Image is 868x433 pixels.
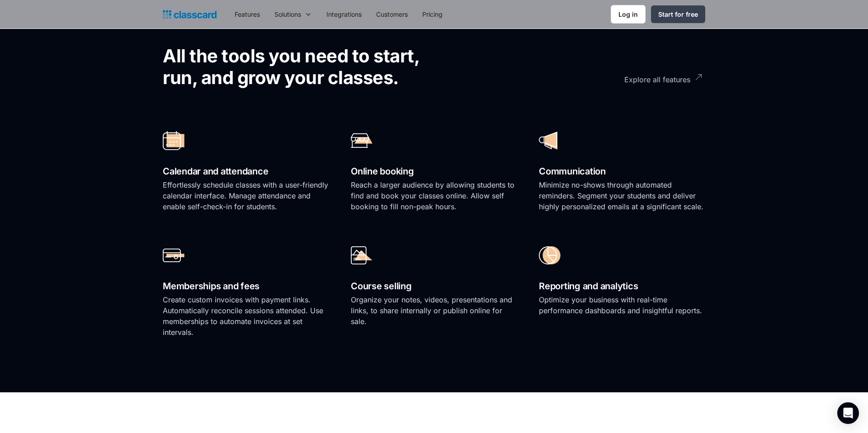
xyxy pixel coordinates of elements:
[651,5,705,23] a: Start for free
[539,278,705,294] h2: Reporting and analytics
[539,179,705,212] p: Minimize no-shows through automated reminders. Segment your students and deliver highly personali...
[163,278,329,294] h2: Memberships and fees
[351,164,517,179] h2: Online booking
[539,294,705,316] p: Optimize your business with real-time performance dashboards and insightful reports.
[837,402,859,424] div: Open Intercom Messenger
[267,4,319,24] div: Solutions
[163,8,217,21] a: home
[351,278,517,294] h2: Course selling
[351,179,517,212] p: Reach a larger audience by allowing students to find and book your classes online. Allow self boo...
[274,9,301,19] div: Solutions
[163,294,329,338] p: Create custom invoices with payment links. Automatically reconcile sessions attended. Use members...
[539,164,705,179] h2: Communication
[163,164,329,179] h2: Calendar and attendance
[351,294,517,327] p: Organize your notes, videos, presentations and links, to share internally or publish online for s...
[369,4,415,24] a: Customers
[319,4,369,24] a: Integrations
[658,9,698,19] div: Start for free
[574,67,701,92] a: Explore all features
[415,4,450,24] a: Pricing
[611,5,646,24] a: Log in
[227,4,267,24] a: Features
[163,179,329,212] p: Effortlessly schedule classes with a user-friendly calendar interface. Manage attendance and enab...
[618,9,638,19] div: Log in
[163,45,450,89] h2: All the tools you need to start, run, and grow your classes.
[624,67,690,85] div: Explore all features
